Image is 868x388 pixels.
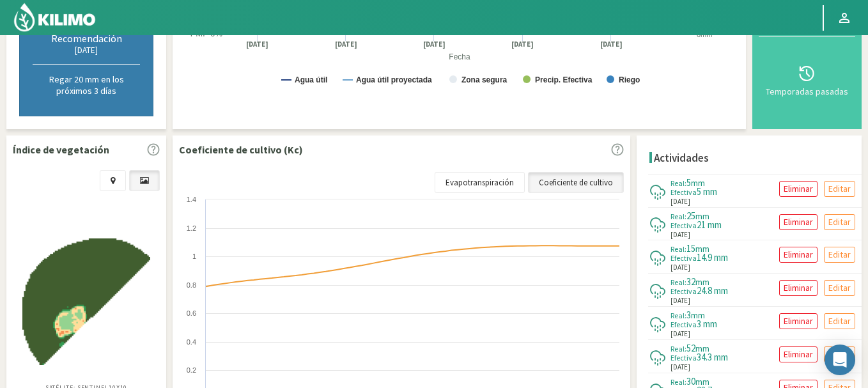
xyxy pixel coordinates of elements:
span: [DATE] [670,362,690,373]
span: 24.8 mm [697,284,728,297]
span: 30 [686,375,695,387]
text: [DATE] [335,40,357,49]
p: Regar 20 mm en los próximos 3 días [33,74,140,97]
text: 1 [192,252,196,260]
div: [DATE] [33,45,140,56]
span: Efectiva [670,187,697,197]
p: Eliminar [784,314,813,329]
button: Editar [824,181,855,197]
p: Editar [828,281,851,295]
text: Zona segura [461,75,508,84]
span: [DATE] [670,262,690,273]
span: 3 [686,309,691,321]
span: 15 [686,242,695,254]
a: Coeficiente de cultivo [528,172,624,194]
span: Efectiva [670,221,697,230]
text: 1.2 [187,224,196,232]
span: 34.3 mm [697,351,728,363]
span: [DATE] [670,196,690,207]
div: Recomendación [33,32,140,45]
span: mm [695,343,709,354]
h4: Actividades [654,152,709,164]
p: Eliminar [784,182,813,196]
span: Real: [670,344,686,353]
button: Eliminar [779,247,818,263]
text: [DATE] [600,40,623,49]
text: 1.4 [187,196,196,203]
span: 14.9 mm [697,251,728,263]
a: Evapotranspiración [435,172,525,194]
img: Kilimo [13,2,97,33]
span: [DATE] [670,295,690,306]
span: [DATE] [670,229,690,240]
p: Eliminar [784,247,813,262]
p: Coeficiente de cultivo (Kc) [179,142,303,157]
button: Eliminar [779,214,818,230]
span: 25 [686,210,695,222]
button: Editar [824,313,855,329]
text: 0.4 [187,338,196,346]
span: Real: [670,212,686,221]
text: Riego [619,75,640,84]
p: Editar [828,215,851,229]
span: mm [695,276,709,288]
span: 3 mm [697,318,717,330]
text: 0.8 [187,281,196,289]
p: Editar [828,314,851,329]
span: Real: [670,377,686,387]
span: Real: [670,178,686,188]
text: Agua útil proyectada [356,75,432,84]
span: Efectiva [670,353,697,362]
span: Efectiva [670,286,697,296]
button: Editar [824,346,855,362]
div: Open Intercom Messenger [825,345,855,375]
span: mm [695,210,709,222]
span: 5 [686,176,691,189]
p: Índice de vegetación [13,142,109,157]
text: [DATE] [246,40,268,49]
span: 52 [686,342,695,354]
span: Efectiva [670,320,697,329]
button: Editar [824,214,855,230]
span: mm [691,309,705,321]
span: 21 mm [697,219,722,231]
button: Editar [824,280,855,296]
button: Eliminar [779,313,818,329]
img: 34740f31-fa38-4fcb-bfd2-10b103f4f36d_-_sentinel_-_2025-10-02.png [22,238,150,365]
span: mm [695,243,709,254]
button: Eliminar [779,280,818,296]
button: Temporadas pasadas [759,37,855,123]
p: Editar [828,247,851,262]
span: [DATE] [670,329,690,339]
text: Fecha [449,52,470,61]
text: [DATE] [511,40,534,49]
span: Efectiva [670,253,697,263]
button: Eliminar [779,181,818,197]
text: Agua útil [295,75,327,84]
span: Real: [670,244,686,254]
span: Real: [670,277,686,287]
span: Real: [670,311,686,320]
button: Editar [824,247,855,263]
p: Eliminar [784,347,813,362]
span: 5 mm [697,185,717,198]
p: Eliminar [784,215,813,229]
button: Eliminar [779,346,818,362]
div: Temporadas pasadas [763,87,851,96]
text: 0.6 [187,309,196,317]
text: 0.2 [187,366,196,374]
span: mm [695,376,709,387]
p: Editar [828,182,851,196]
text: [DATE] [423,40,446,49]
text: Precip. Efectiva [535,75,593,84]
span: mm [691,177,705,189]
span: 32 [686,275,695,288]
p: Eliminar [784,281,813,295]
